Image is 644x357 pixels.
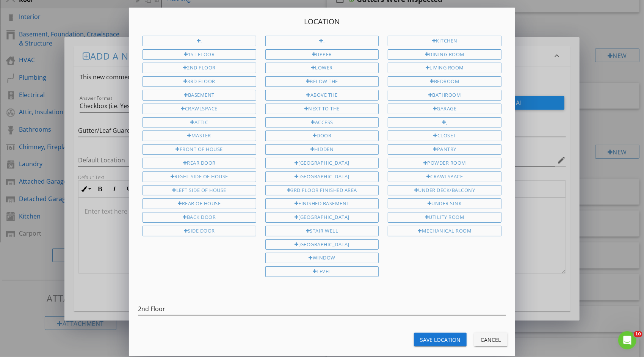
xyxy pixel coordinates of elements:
div: Living Room [388,63,501,73]
div: Upper [265,49,379,60]
div: Hidden [265,144,379,155]
div: Finished Basement [265,198,379,209]
div: , [143,36,256,46]
div: Garage [388,104,501,114]
div: Bathroom [388,90,501,101]
div: Back Door [143,212,256,223]
div: Dining Room [388,49,501,60]
div: 3rd Floor Finished Area [265,185,379,196]
div: Utility Room [388,212,501,223]
div: Crawlspace [143,104,256,114]
div: Stair well [265,226,379,236]
div: Bedroom [388,76,501,87]
div: Under deck/balcony [388,185,501,196]
div: Crawlspace [388,171,501,182]
div: Door [265,131,379,141]
div: Above the [265,90,379,101]
div: Under Sink [388,198,501,209]
div: Front of house [143,144,256,155]
div: Side Door [143,226,256,236]
div: Master [143,131,256,141]
div: [GEOGRAPHIC_DATA] [265,239,379,250]
div: Rear of house [143,198,256,209]
span: 10 [634,331,642,337]
div: Access [265,117,379,128]
div: Pantry [388,144,501,155]
div: Mechanical Room [388,226,501,236]
div: [GEOGRAPHIC_DATA] [265,171,379,182]
div: Below the [265,76,379,87]
div: 3rd Floor [143,76,256,87]
div: , [265,36,379,46]
div: Basement [143,90,256,101]
iframe: Intercom live chat [618,331,636,349]
div: Level [265,266,379,277]
div: Rear Door [143,158,256,168]
div: Left side of house [143,185,256,196]
div: Next to the [265,104,379,114]
div: Kitchen [388,36,501,46]
div: 2nd Floor [143,63,256,73]
div: Right side of house [143,171,256,182]
div: [GEOGRAPHIC_DATA] [265,212,379,223]
div: 1st Floor [143,49,256,60]
div: Attic [143,117,256,128]
div: Lower [265,63,379,73]
div: Window [265,253,379,263]
div: Closet [388,131,501,141]
div: , [388,117,501,128]
input: Use the buttons above to build a location. Click this box to customize. [138,303,506,315]
div: Powder Room [388,158,501,168]
div: [GEOGRAPHIC_DATA] [265,158,379,168]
